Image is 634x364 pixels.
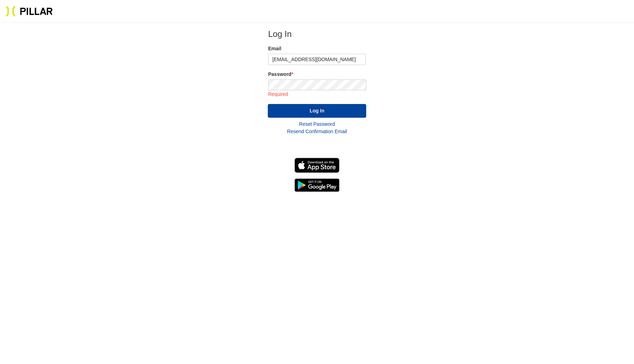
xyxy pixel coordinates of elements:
label: Password [268,71,366,78]
button: Log In [268,104,366,118]
label: Email [268,45,366,52]
a: Resend Confirmation Email [287,129,347,134]
h2: Log In [268,29,366,39]
img: Download on the App Store [295,158,339,173]
div: Required [268,90,366,98]
a: Reset Password [299,121,335,127]
img: Pillar Technologies [6,6,53,17]
img: Get it on Google Play [295,178,339,192]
